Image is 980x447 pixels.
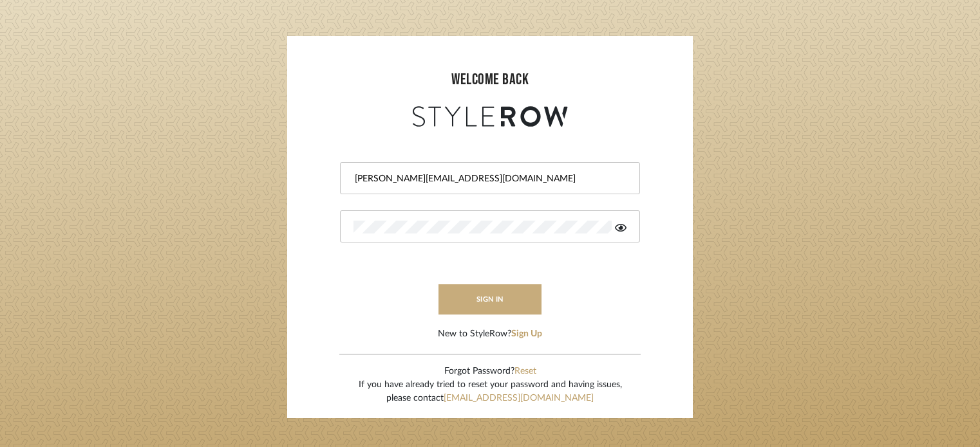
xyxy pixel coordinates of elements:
a: [EMAIL_ADDRESS][DOMAIN_NAME] [444,394,594,403]
button: Reset [514,365,536,378]
div: If you have already tried to reset your password and having issues, please contact [359,378,622,405]
div: Forgot Password? [359,365,622,378]
div: welcome back [300,68,680,91]
button: sign in [438,284,542,315]
input: Email Address [353,172,623,185]
div: New to StyleRow? [438,327,542,341]
button: Sign Up [511,327,542,341]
